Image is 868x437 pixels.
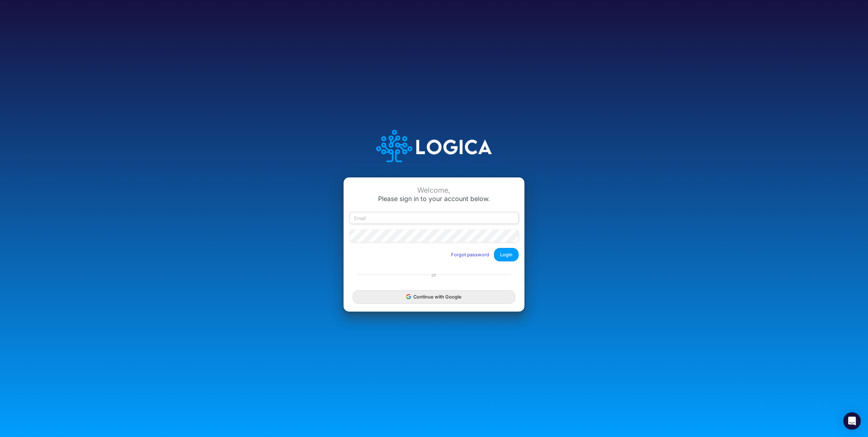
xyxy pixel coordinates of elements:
div: Open Intercom Messenger [843,412,861,430]
div: Welcome, [349,186,519,195]
span: Please sign in to your account below. [378,195,490,203]
button: Login [494,248,519,261]
button: Continue with Google [353,290,515,304]
button: Forgot password [446,249,494,261]
input: Email [349,212,519,224]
